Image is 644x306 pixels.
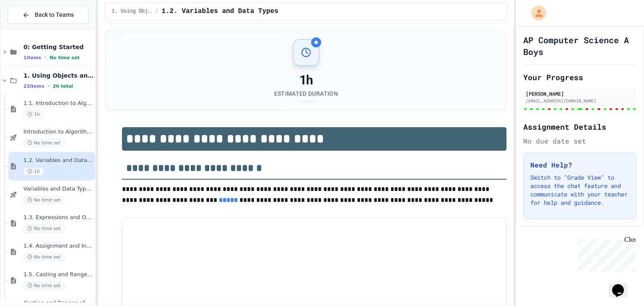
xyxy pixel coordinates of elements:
div: [EMAIL_ADDRESS][DOMAIN_NAME] [526,98,634,104]
span: 0: Getting Started [23,43,93,51]
span: 1.5. Casting and Ranges of Values [23,271,93,278]
span: 1 items [23,55,41,60]
span: 1. Using Objects and Methods [23,72,93,79]
span: Back to Teams [35,10,74,19]
iframe: chat widget [574,236,636,272]
span: 1h [23,110,44,118]
span: 1.4. Assignment and Input [23,243,93,250]
span: Introduction to Algorithms, Programming, and Compilers [23,128,93,136]
div: Estimated Duration [274,89,338,98]
span: 1.1. Introduction to Algorithms, Programming, and Compilers [23,100,93,107]
iframe: chat widget [609,272,636,298]
span: • [44,54,46,61]
h1: AP Computer Science A Boys [523,34,636,58]
span: 1.3. Expressions and Output [New] [23,214,93,221]
span: / [155,8,158,15]
button: Back to Teams [8,6,88,24]
span: 1. Using Objects and Methods [112,8,152,15]
span: No time set [23,139,65,147]
div: 1h [274,73,338,88]
span: Variables and Data Types - Quiz [23,186,93,193]
span: No time set [23,225,65,233]
span: 22 items [23,84,44,89]
div: No due date set [523,136,636,146]
div: My Account [522,3,548,23]
span: • [48,83,49,89]
h2: Your Progress [523,71,636,83]
span: 1.2. Variables and Data Types [161,6,278,16]
div: [PERSON_NAME] [526,90,634,97]
span: 1h [23,167,44,175]
span: No time set [23,253,65,261]
div: Chat with us now!Close [3,3,58,53]
span: No time set [49,55,80,60]
span: 2h total [53,84,73,89]
h3: Need Help? [530,160,629,170]
span: 1.2. Variables and Data Types [23,157,93,164]
p: Switch to "Grade View" to access the chat feature and communicate with your teacher for help and ... [530,173,629,207]
span: No time set [23,196,65,204]
span: No time set [23,282,65,290]
h2: Assignment Details [523,121,636,133]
